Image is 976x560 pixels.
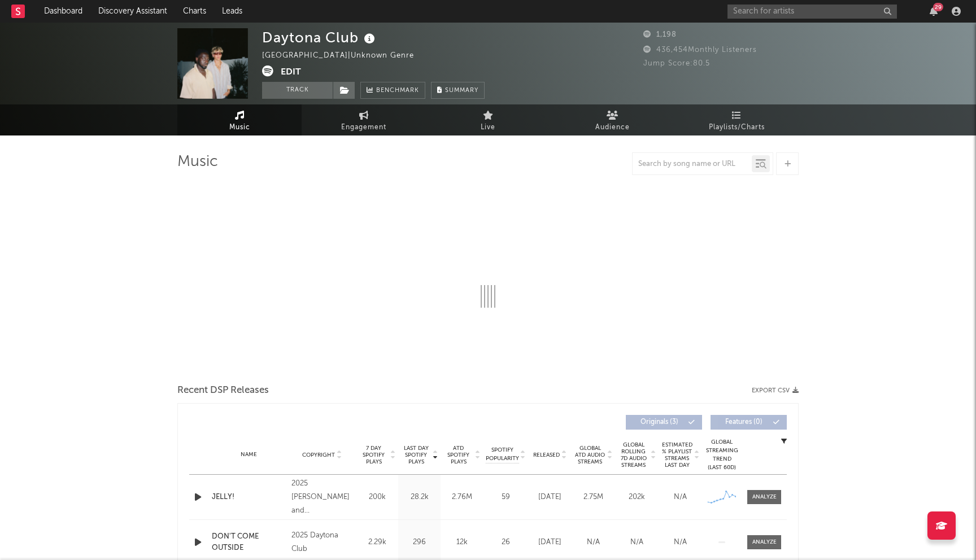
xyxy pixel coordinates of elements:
button: Track [262,82,333,99]
input: Search for artists [727,5,897,19]
div: 2.76M [443,492,480,503]
input: Search by song name or URL [633,160,752,169]
span: Benchmark [376,84,419,98]
span: Last Day Spotify Plays [401,445,431,465]
div: Name [212,450,286,459]
span: Spotify Popularity [486,446,519,463]
div: N/A [661,492,699,503]
div: 200k [359,492,395,503]
div: 26 [486,537,525,548]
div: [GEOGRAPHIC_DATA] | Unknown Genre [262,49,427,63]
span: Engagement [341,121,386,134]
a: Audience [550,104,674,135]
span: Global Rolling 7D Audio Streams [618,441,649,469]
span: Jump Score: 80.5 [643,60,710,67]
span: Copyright [302,452,335,458]
div: 28.2k [401,492,438,503]
div: 12k [443,537,480,548]
span: Audience [595,121,630,134]
div: N/A [618,537,656,548]
span: Live [481,121,495,134]
a: Music [177,104,302,135]
div: 202k [618,492,656,503]
span: ATD Spotify Plays [443,445,473,465]
div: N/A [574,537,612,548]
span: Released [533,452,560,458]
div: 59 [486,492,525,503]
span: 1,198 [643,31,677,38]
a: JELLY! [212,492,286,503]
span: Playlists/Charts [709,121,765,134]
a: DON'T COME OUTSIDE [212,531,286,553]
div: 2025 [PERSON_NAME] and [PERSON_NAME] [291,477,353,518]
div: 29 [933,3,943,11]
a: Engagement [302,104,426,135]
div: 2.75M [574,492,612,503]
div: Global Streaming Trend (Last 60D) [705,438,739,472]
button: Originals(3) [626,415,702,430]
button: Features(0) [711,415,787,430]
span: Recent DSP Releases [177,384,269,397]
button: Summary [431,82,485,99]
span: Summary [445,88,478,94]
span: Global ATD Audio Streams [574,445,605,465]
div: 296 [401,537,438,548]
a: Live [426,104,550,135]
button: Export CSV [752,387,799,394]
div: N/A [661,537,699,548]
div: [DATE] [531,537,569,548]
div: 2025 Daytona Club [291,529,353,556]
a: Benchmark [360,82,425,99]
span: Estimated % Playlist Streams Last Day [661,441,692,469]
span: 7 Day Spotify Plays [359,445,389,465]
span: Features ( 0 ) [718,419,770,426]
button: Edit [281,65,301,80]
div: [DATE] [531,492,569,503]
span: Originals ( 3 ) [633,419,685,426]
div: 2.29k [359,537,395,548]
span: Music [229,121,250,134]
span: 436,454 Monthly Listeners [643,46,757,54]
a: Playlists/Charts [674,104,799,135]
button: 29 [930,7,938,16]
div: Daytona Club [262,28,378,47]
